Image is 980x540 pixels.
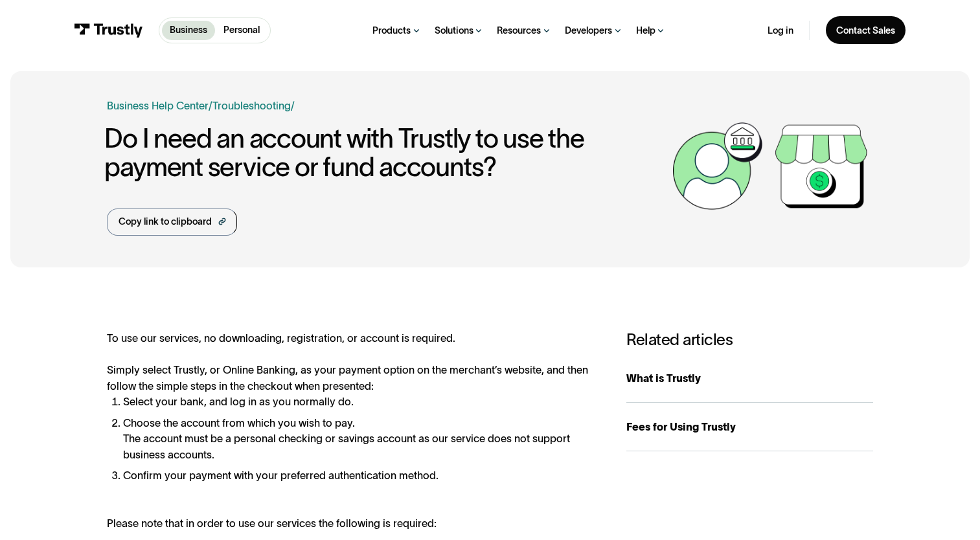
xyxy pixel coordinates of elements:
[119,215,212,229] div: Copy link to clipboard
[636,25,655,37] div: Help
[170,23,207,37] p: Business
[209,98,212,113] div: /
[212,100,291,111] a: Troubleshooting
[162,21,215,40] a: Business
[372,25,411,37] div: Products
[826,16,906,44] a: Contact Sales
[836,25,895,37] div: Contact Sales
[123,467,600,483] li: Confirm your payment with your preferred authentication method.
[215,21,267,40] a: Personal
[291,98,295,113] div: /
[107,208,237,236] a: Copy link to clipboard
[435,25,473,37] div: Solutions
[626,355,872,403] a: What is Trustly
[626,403,872,451] a: Fees for Using Trustly
[223,23,260,37] p: Personal
[123,415,600,462] li: Choose the account from which you wish to pay. The account must be a personal checking or savings...
[768,25,793,37] a: Log in
[74,23,143,38] img: Trustly Logo
[626,330,872,349] h3: Related articles
[626,370,872,386] div: What is Trustly
[565,25,612,37] div: Developers
[123,394,600,409] li: Select your bank, and log in as you normally do.
[104,124,665,183] h1: Do I need an account with Trustly to use the payment service or fund accounts?
[626,419,872,434] div: Fees for Using Trustly
[497,25,541,37] div: Resources
[107,98,209,113] a: Business Help Center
